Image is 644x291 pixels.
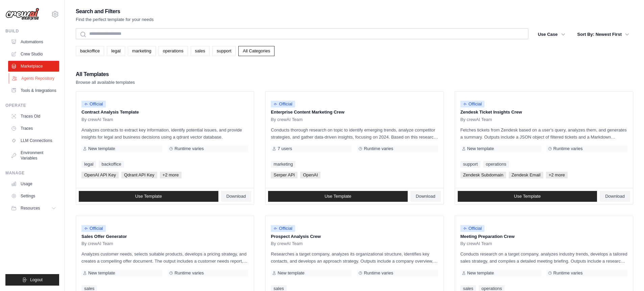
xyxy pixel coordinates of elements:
[76,70,135,79] h2: All Templates
[458,191,597,202] a: Use Template
[191,46,210,56] a: sales
[460,241,492,246] span: By crewAI Team
[81,172,119,178] span: OpenAI API Key
[238,46,275,56] a: All Categories
[81,161,96,168] a: legal
[81,109,248,116] p: Contract Analysis Template
[81,117,113,122] span: By crewAI Team
[271,101,295,107] span: Official
[416,194,435,199] span: Download
[76,79,135,86] p: Browse all available templates
[76,7,154,16] h2: Search and Filters
[271,241,303,246] span: By crewAI Team
[8,123,59,134] a: Traces
[271,117,303,122] span: By crewAI Team
[21,205,40,211] span: Resources
[553,146,583,151] span: Runtime varies
[278,146,292,151] span: 7 users
[76,46,104,56] a: backoffice
[546,172,568,178] span: +2 more
[159,46,188,56] a: operations
[8,111,59,122] a: Traces Old
[514,194,541,199] span: Use Template
[174,146,204,151] span: Runtime varies
[271,250,438,265] p: Researches a target company, analyzes its organizational structure, identifies key contacts, and ...
[81,225,106,232] span: Official
[460,233,627,240] p: Meeting Preparation Crew
[460,172,506,178] span: Zendesk Subdomain
[364,270,393,276] span: Runtime varies
[8,49,59,59] a: Crew Studio
[410,191,441,202] a: Download
[300,172,320,178] span: OpenAI
[76,16,154,23] p: Find the perfect template for your needs
[271,109,438,116] p: Enterprise Content Marketing Crew
[8,61,59,72] a: Marketplace
[8,37,59,47] a: Automations
[8,203,59,214] button: Resources
[271,225,295,232] span: Official
[278,270,304,276] span: New template
[460,225,485,232] span: Official
[268,191,408,202] a: Use Template
[364,146,393,151] span: Runtime varies
[8,85,59,96] a: Tools & Integrations
[573,28,633,41] button: Sort By: Newest First
[605,194,625,199] span: Download
[460,109,627,116] p: Zendesk Ticket Insights Crew
[81,101,106,107] span: Official
[135,194,162,199] span: Use Template
[81,126,248,141] p: Analyzes contracts to extract key information, identify potential issues, and provide insights fo...
[107,46,125,56] a: legal
[8,135,59,146] a: LLM Connections
[121,172,157,178] span: Qdrant API Key
[174,270,204,276] span: Runtime varies
[271,172,297,178] span: Serper API
[160,172,182,178] span: +2 more
[226,194,246,199] span: Download
[325,194,351,199] span: Use Template
[460,126,627,141] p: Fetches tickets from Zendesk based on a user's query, analyzes them, and generates a summary. Out...
[271,126,438,141] p: Conducts thorough research on topic to identify emerging trends, analyze competitor strategies, a...
[460,161,480,168] a: support
[221,191,252,202] a: Download
[8,147,59,164] a: Environment Variables
[467,146,494,151] span: New template
[79,191,218,202] a: Use Template
[212,46,236,56] a: support
[460,101,485,107] span: Official
[5,103,59,108] div: Operate
[5,274,59,286] button: Logout
[460,250,627,265] p: Conducts research on a target company, analyzes industry trends, develops a tailored sales strate...
[88,270,115,276] span: New template
[81,250,248,265] p: Analyzes customer needs, selects suitable products, develops a pricing strategy, and creates a co...
[483,161,509,168] a: operations
[460,117,492,122] span: By crewAI Team
[128,46,156,56] a: marketing
[8,191,59,201] a: Settings
[88,146,115,151] span: New template
[8,178,59,189] a: Usage
[600,191,630,202] a: Download
[553,270,583,276] span: Runtime varies
[5,28,59,34] div: Build
[81,233,248,240] p: Sales Offer Generator
[81,241,113,246] span: By crewAI Team
[99,161,124,168] a: backoffice
[5,8,39,21] img: Logo
[30,277,43,283] span: Logout
[534,28,569,41] button: Use Case
[9,73,60,84] a: Agents Repository
[467,270,494,276] span: New template
[271,233,438,240] p: Prospect Analysis Crew
[271,161,295,168] a: marketing
[5,170,59,176] div: Manage
[509,172,543,178] span: Zendesk Email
